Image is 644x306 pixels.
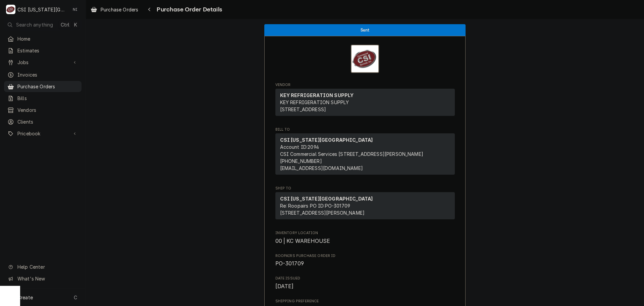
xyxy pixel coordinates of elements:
[74,21,77,28] span: K
[4,33,82,44] a: Home
[4,69,82,80] a: Invoices
[4,273,82,284] a: Go to What's New
[17,47,78,54] span: Estimates
[61,21,69,28] span: Ctrl
[280,203,351,209] span: Re: Roopairs PO ID: PO-301709
[280,144,319,150] span: Account ID: 2094
[4,261,82,272] a: Go to Help Center
[275,238,330,244] span: 00 | KC WAREHOUSE
[16,21,53,28] span: Search anything
[17,263,77,270] span: Help Center
[275,127,455,132] span: Bill To
[70,5,80,14] div: Nate Ingram's Avatar
[6,5,15,14] div: C
[351,45,379,73] img: Logo
[275,186,455,222] div: Purchase Order Ship To
[17,71,78,78] span: Invoices
[275,276,455,290] div: Date Issued
[17,6,67,13] div: CSI [US_STATE][GEOGRAPHIC_DATA]
[280,210,365,216] span: [STREET_ADDRESS][PERSON_NAME]
[280,137,373,143] strong: CSI [US_STATE][GEOGRAPHIC_DATA]
[361,28,370,32] span: Sent
[17,118,78,125] span: Clients
[275,89,455,116] div: Vendor
[6,5,15,14] div: CSI Kansas City's Avatar
[275,230,455,245] div: Inventory Location
[275,230,455,236] span: Inventory Location
[17,295,33,300] span: Create
[4,116,82,127] a: Clients
[70,5,80,14] div: NI
[275,260,455,268] span: Roopairs Purchase Order ID
[4,57,82,68] a: Go to Jobs
[4,128,82,139] a: Go to Pricebook
[74,294,77,301] span: C
[4,19,82,31] button: Search anythingCtrlK
[4,104,82,116] a: Vendors
[4,93,82,104] a: Bills
[275,253,455,259] span: Roopairs Purchase Order ID
[4,45,82,56] a: Estimates
[280,92,354,98] strong: KEY REFRIGERATION SUPPLY
[101,6,138,13] span: Purchase Orders
[275,253,455,268] div: Roopairs Purchase Order ID
[17,59,68,66] span: Jobs
[275,127,455,178] div: Purchase Order Bill To
[275,299,455,304] span: Shipping Preference
[17,106,78,114] span: Vendors
[280,151,423,157] span: CSI Commercial Services [STREET_ADDRESS][PERSON_NAME]
[17,83,78,90] span: Purchase Orders
[275,89,455,119] div: Vendor
[275,192,455,222] div: Ship To
[17,275,77,282] span: What's New
[17,35,78,42] span: Home
[275,282,455,291] span: Date Issued
[275,260,304,267] span: PO-301709
[144,4,155,15] button: Navigate back
[88,4,141,15] a: Purchase Orders
[275,82,455,119] div: Purchase Order Vendor
[275,276,455,281] span: Date Issued
[155,5,222,14] span: Purchase Order Details
[280,158,322,164] a: [PHONE_NUMBER]
[280,196,373,202] strong: CSI [US_STATE][GEOGRAPHIC_DATA]
[275,237,455,245] span: Inventory Location
[275,283,294,290] span: [DATE]
[275,192,455,219] div: Ship To
[17,130,68,137] span: Pricebook
[17,95,78,102] span: Bills
[264,24,466,36] div: Status
[275,133,455,177] div: Bill To
[280,99,349,112] span: KEY REFRIGERATION SUPPLY [STREET_ADDRESS]
[4,81,82,92] a: Purchase Orders
[275,186,455,191] span: Ship To
[275,82,455,88] span: Vendor
[275,133,455,175] div: Bill To
[280,165,363,171] a: [EMAIL_ADDRESS][DOMAIN_NAME]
